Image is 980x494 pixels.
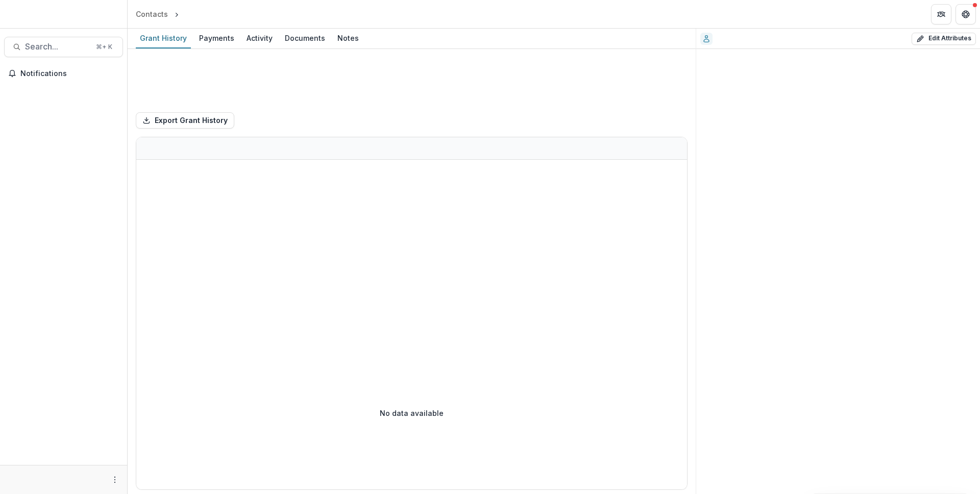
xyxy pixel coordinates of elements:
div: Grant History [136,31,191,45]
a: Grant History [136,29,191,48]
div: Notes [333,31,363,45]
span: Search... [25,42,90,52]
div: Activity [242,31,277,45]
a: Payments [195,29,238,48]
div: Contacts [136,9,168,19]
button: Edit Attributes [912,33,976,45]
a: Contacts [132,7,172,21]
button: Get Help [955,4,976,24]
span: Notifications [20,69,119,78]
a: Activity [242,29,277,48]
a: Notes [333,29,363,48]
button: Export Grant History [136,112,234,129]
a: Documents [281,29,329,48]
button: More [109,474,121,486]
div: Documents [281,31,329,45]
p: No data available [380,408,444,418]
nav: breadcrumb [132,7,225,21]
div: ⌘ + K [94,41,114,53]
button: Partners [931,4,951,24]
div: Payments [195,31,238,45]
button: Search... [4,37,123,57]
button: Notifications [4,65,123,82]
